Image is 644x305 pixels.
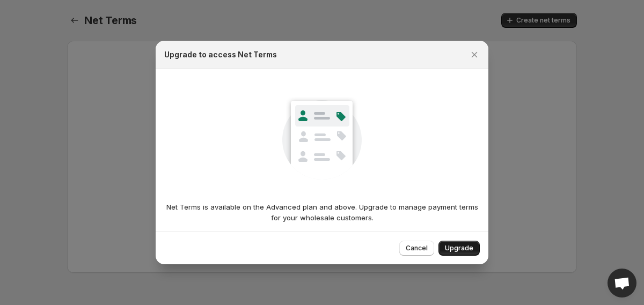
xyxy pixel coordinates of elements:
button: Close [467,47,482,62]
div: Open chat [608,269,636,297]
h2: Upgrade to access Net Terms [164,49,277,60]
p: Net Terms is available on the Advanced plan and above. Upgrade to manage payment terms for your w... [164,202,480,223]
span: Upgrade [445,244,473,252]
button: Cancel [399,241,434,256]
button: Upgrade [438,241,480,256]
span: Cancel [406,244,428,252]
